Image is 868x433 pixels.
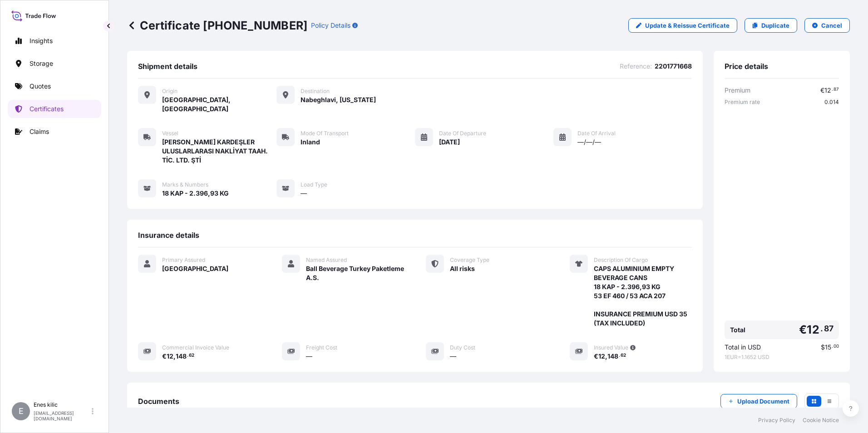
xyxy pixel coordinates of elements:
span: € [820,87,824,93]
a: Update & Reissue Certificate [628,18,737,33]
p: Duplicate [761,21,789,30]
span: [DATE] [439,138,460,147]
span: 12 [824,87,831,93]
span: Description Of Cargo [594,256,648,264]
span: — [306,352,312,361]
span: Insured Value [594,344,628,351]
span: Price details [725,62,768,71]
p: Quotes [30,82,51,91]
span: Date of Arrival [577,130,616,137]
span: Ball Beverage Turkey Paketleme A.S. [306,264,404,282]
span: Inland [301,138,320,147]
a: Certificates [8,100,101,118]
span: $ [821,344,825,350]
a: Storage [8,54,101,73]
span: Destination [301,88,330,95]
span: Total [730,325,745,335]
p: Upload Document [737,397,789,406]
span: Nabeghlavi, [US_STATE] [301,95,376,104]
a: Duplicate [745,18,797,33]
span: —/—/— [577,138,601,147]
span: Named Assured [306,256,347,264]
span: 12 [598,353,605,359]
span: Duty Cost [450,344,475,351]
span: € [799,324,807,335]
span: 87 [824,326,833,331]
span: Shipment details [138,62,197,71]
span: CAPS ALUMINIUM EMPTY BEVERAGE CANS 18 KAP - 2.396,93 KG 53 EF 460 / 53 ACA 207 INSURANCE PREMIUM ... [594,264,692,328]
span: . [187,354,188,357]
span: 0.014 [824,98,839,106]
span: Mode of Transport [301,130,349,137]
span: 148 [607,353,618,359]
a: Insights [8,32,101,50]
span: [PERSON_NAME] KARDEŞLER ULUSLARLARASI NAKLİYAT TAAH. TİC. LTD. ŞTİ [162,138,276,165]
span: Load Type [301,181,327,188]
span: Date of Departure [439,130,486,137]
span: Commercial Invoice Value [162,344,229,351]
p: Certificate [PHONE_NUMBER] [127,18,307,33]
span: € [594,353,598,359]
p: Update & Reissue Certificate [645,21,730,30]
p: Storage [30,59,53,68]
p: Claims [30,127,49,136]
span: 62 [189,354,194,357]
p: Certificates [30,104,64,113]
p: Enes kilic [34,401,90,408]
span: 62 [621,354,626,357]
span: Total in USD [725,343,761,352]
span: . [820,326,823,331]
span: 1 EUR = 1.1652 USD [725,354,839,361]
span: Documents [138,397,179,406]
span: [GEOGRAPHIC_DATA], [GEOGRAPHIC_DATA] [162,95,276,113]
p: [EMAIL_ADDRESS][DOMAIN_NAME] [34,410,90,421]
a: Cookie Notice [803,417,839,424]
span: 2201771668 [655,62,692,71]
a: Quotes [8,77,101,95]
p: Policy Details [311,21,350,30]
span: . [619,354,620,357]
button: Cancel [804,18,850,33]
p: Cancel [821,21,842,30]
button: Upload Document [720,394,797,408]
span: 18 KAP - 2.396,93 KG [162,189,229,198]
span: 00 [833,345,839,348]
span: 15 [825,344,831,350]
span: Vessel [162,130,178,137]
span: Insurance details [138,231,199,240]
span: . [832,345,833,348]
span: Primary Assured [162,256,205,264]
span: [GEOGRAPHIC_DATA] [162,264,228,273]
span: Freight Cost [306,344,337,351]
span: — [301,189,307,198]
span: Premium rate [725,98,760,106]
span: 12 [167,353,173,359]
span: E [19,407,24,416]
span: 87 [833,88,839,91]
span: 12 [807,324,819,335]
a: Privacy Policy [758,417,795,424]
span: Marks & Numbers [162,181,208,188]
span: , [605,353,607,359]
span: Coverage Type [450,256,489,264]
span: 148 [176,353,187,359]
a: Claims [8,123,101,141]
span: € [162,353,167,359]
span: — [450,352,456,361]
span: Origin [162,88,178,95]
span: , [173,353,176,359]
span: . [832,88,833,91]
span: Premium [725,86,750,95]
span: All risks [450,264,475,273]
span: Reference : [620,62,652,71]
p: Insights [30,36,53,45]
